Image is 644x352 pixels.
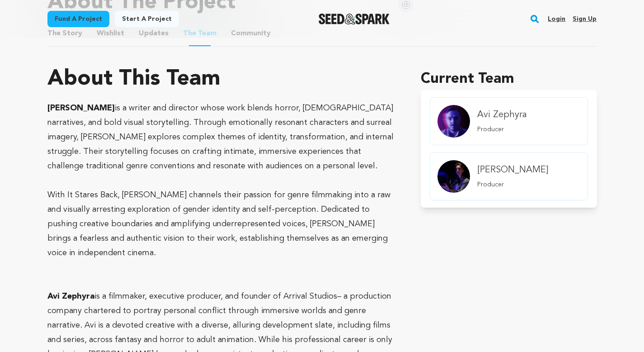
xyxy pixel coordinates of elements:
a: Sign up [573,12,597,26]
a: Start a project [115,11,179,27]
strong: Avi Zephyra [47,292,94,300]
h4: Avi Zephyra [477,109,527,121]
a: member.name Profile [430,97,588,145]
a: member.name Profile [430,152,588,200]
p: With It Stares Back, [PERSON_NAME] channels their passion for genre filmmaking into a raw and vis... [47,188,400,260]
p: is a writer and director whose work blends horror, [DEMOGRAPHIC_DATA] narratives, and bold visual... [47,101,400,173]
p: Producer [477,180,548,189]
img: Team Image [437,160,470,193]
a: Seed&Spark Homepage [319,14,390,24]
img: Seed&Spark Logo Dark Mode [319,14,390,24]
h1: About This Team [47,68,221,90]
a: Fund a project [47,11,109,27]
a: Login [548,12,565,26]
h1: Current Team [421,68,597,90]
strong: [PERSON_NAME] [47,104,115,112]
h4: [PERSON_NAME] [477,164,548,176]
p: Producer [477,125,527,134]
img: Team Image [437,105,470,138]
